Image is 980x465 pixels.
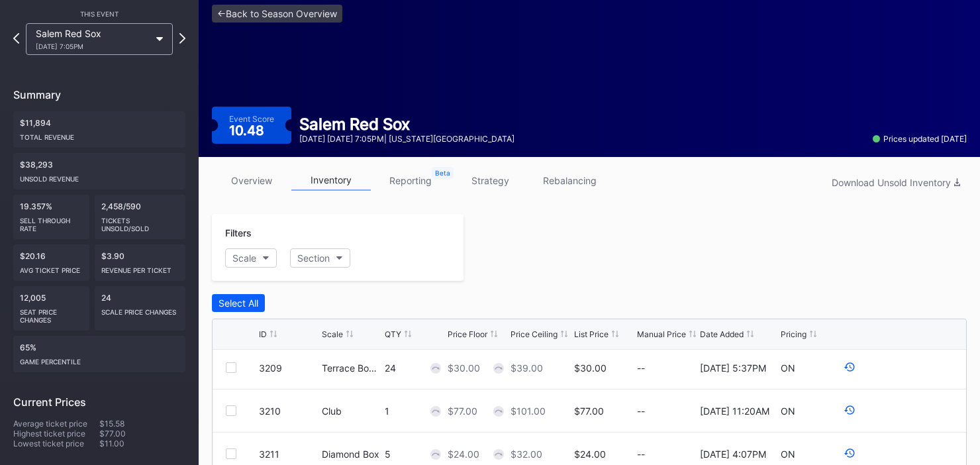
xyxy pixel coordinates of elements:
div: 24 [95,286,186,331]
div: $38,293 [13,153,185,189]
button: Section [290,248,350,268]
div: 2,458/590 [95,195,186,239]
div: Salem Red Sox [36,28,150,50]
div: ON [781,448,795,460]
div: Terrace Box Table [322,362,381,374]
div: Scale [322,329,343,339]
div: Summary [13,88,185,101]
button: Select All [212,294,265,312]
div: $11,894 [13,111,185,148]
div: $24.00 [574,448,606,460]
div: $24.00 [448,448,479,460]
div: -- [637,362,697,374]
div: 65% [13,336,185,372]
a: rebalancing [530,170,609,191]
div: $3.90 [95,244,186,281]
div: ON [781,405,795,417]
div: $32.00 [511,448,542,460]
div: Sell Through Rate [20,211,83,232]
div: [DATE] [DATE] 7:05PM | [US_STATE][GEOGRAPHIC_DATA] [299,134,514,144]
div: $77.00 [448,405,477,417]
div: Club [322,405,342,417]
div: Event Score [229,114,274,124]
div: Average ticket price [13,419,99,429]
div: $101.00 [511,405,546,417]
div: Scale [232,252,256,264]
div: Tickets Unsold/Sold [101,211,179,232]
div: $15.58 [99,419,185,429]
div: [DATE] 4:07PM [700,448,766,460]
div: Filters [225,227,450,238]
div: seat price changes [20,303,83,324]
div: [DATE] 11:20AM [700,405,769,417]
div: Total Revenue [20,128,179,141]
div: -- [637,448,697,460]
a: overview [212,170,291,191]
div: [DATE] 7:05PM [36,42,150,50]
div: List Price [574,329,609,339]
div: 3209 [259,362,318,374]
div: 3210 [259,405,318,417]
div: $30.00 [574,362,607,374]
div: 3211 [259,448,318,460]
div: Pricing [781,329,807,339]
button: Download Unsold Inventory [825,174,967,191]
div: Manual Price [637,329,686,339]
div: $77.00 [574,405,604,417]
div: Unsold Revenue [20,170,179,183]
div: QTY [385,329,401,339]
div: $20.16 [13,244,89,281]
div: Select All [219,297,258,309]
div: 10.48 [229,124,268,137]
a: inventory [291,170,371,191]
div: [DATE] 5:37PM [700,362,766,374]
div: $30.00 [448,362,480,374]
div: Lowest ticket price [13,439,99,448]
div: Revenue per ticket [101,261,179,274]
div: Highest ticket price [13,429,99,439]
div: 24 [385,362,444,374]
button: Scale [225,248,277,268]
div: Diamond Box [322,448,379,460]
div: $11.00 [99,439,185,448]
div: Section [297,252,330,264]
div: 19.357% [13,195,89,239]
a: strategy [450,170,530,191]
div: 5 [385,448,444,460]
div: Avg ticket price [20,261,83,274]
div: $39.00 [511,362,543,374]
div: $77.00 [99,429,185,439]
div: Download Unsold Inventory [832,177,960,188]
div: ID [259,329,267,339]
a: <-Back to Season Overview [212,5,342,23]
div: scale price changes [101,303,179,316]
div: 1 [385,405,444,417]
div: This Event [13,10,185,18]
div: Salem Red Sox [299,115,514,134]
div: Date Added [700,329,744,339]
div: Prices updated [DATE] [873,134,967,144]
div: Price Floor [448,329,487,339]
div: 12,005 [13,286,89,331]
div: -- [637,405,697,417]
div: Price Ceiling [511,329,558,339]
div: Game percentile [20,352,179,366]
div: ON [781,362,795,374]
a: reporting [371,170,450,191]
div: Current Prices [13,395,185,409]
